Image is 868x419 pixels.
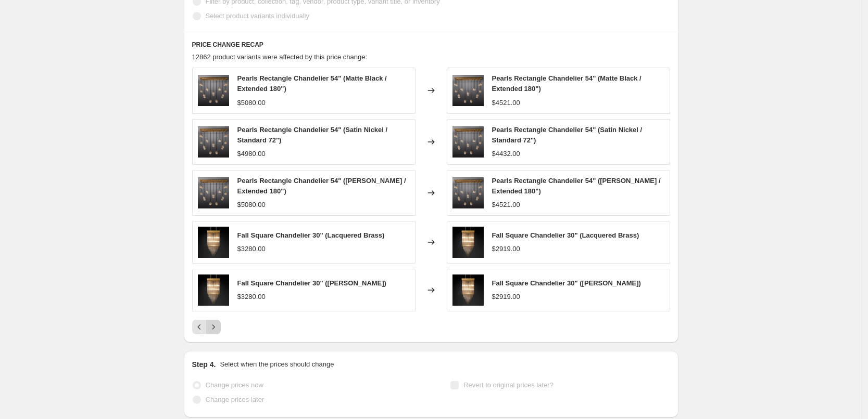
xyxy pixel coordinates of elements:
[206,12,309,20] span: Select product variants individually
[492,231,639,239] span: Fall Square Chandelier 30" (Lacquered Brass)
[237,200,266,210] div: $5080.00
[463,381,553,389] span: Revert to original prices later?
[492,177,661,195] span: Pearls Rectangle Chandelier 54" ([PERSON_NAME] / Extended 180")
[198,227,229,258] img: FallSquareChandelier304_80x.jpg
[452,274,484,306] img: FallSquareChandelier304_80x.jpg
[237,177,406,195] span: Pearls Rectangle Chandelier 54" ([PERSON_NAME] / Extended 180")
[452,75,484,106] img: PearlRectangleChandelier544_80x.jpg
[492,244,520,254] div: $2919.00
[452,177,484,208] img: PearlRectangleChandelier544_80x.jpg
[198,126,229,158] img: PearlRectangleChandelier544_80x.jpg
[492,98,520,108] div: $4521.00
[198,274,229,306] img: FallSquareChandelier304_80x.jpg
[237,149,266,159] div: $4980.00
[492,292,520,302] div: $2919.00
[192,320,221,334] nav: Pagination
[206,396,265,403] span: Change prices later
[192,320,207,334] button: Previous
[206,320,221,334] button: Next
[492,279,641,287] span: Fall Square Chandelier 30" ([PERSON_NAME])
[237,126,388,144] span: Pearls Rectangle Chandelier 54" (Satin Nickel / Standard 72")
[192,41,670,49] h6: PRICE CHANGE RECAP
[452,126,484,158] img: PearlRectangleChandelier544_80x.jpg
[237,98,266,108] div: $5080.00
[192,359,216,370] h2: Step 4.
[492,74,641,93] span: Pearls Rectangle Chandelier 54" (Matte Black / Extended 180")
[237,292,266,302] div: $3280.00
[237,279,386,287] span: Fall Square Chandelier 30" ([PERSON_NAME])
[220,359,334,370] p: Select when the prices should change
[237,244,266,254] div: $3280.00
[452,227,484,258] img: FallSquareChandelier304_80x.jpg
[492,200,520,210] div: $4521.00
[237,74,387,93] span: Pearls Rectangle Chandelier 54" (Matte Black / Extended 180")
[492,149,520,159] div: $4432.00
[192,53,368,61] span: 12862 product variants were affected by this price change:
[206,381,263,389] span: Change prices now
[492,126,643,144] span: Pearls Rectangle Chandelier 54" (Satin Nickel / Standard 72")
[237,231,385,239] span: Fall Square Chandelier 30" (Lacquered Brass)
[198,177,229,208] img: PearlRectangleChandelier544_80x.jpg
[198,75,229,106] img: PearlRectangleChandelier544_80x.jpg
